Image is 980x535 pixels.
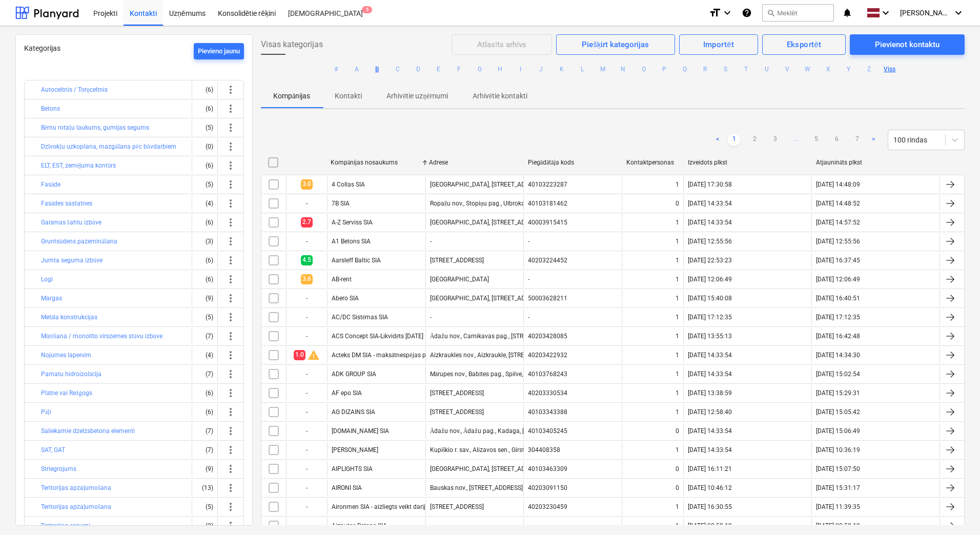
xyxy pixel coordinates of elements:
button: SAT, GAT [41,444,65,456]
button: # [330,63,342,75]
div: AIPLIGHTS SIA [332,465,373,472]
div: - [286,442,327,458]
button: F [453,63,465,75]
div: Eksportēt [787,38,822,51]
div: (6) [196,100,213,117]
div: 304408358 [528,446,560,454]
div: Pievienot kontaktu [875,38,940,51]
div: 1 [676,389,679,397]
div: - [286,233,327,250]
span: warning [308,349,320,361]
div: (6) [196,385,213,401]
div: [DATE] 12:06:49 [688,276,732,283]
div: [DATE] 08:58:12 [816,522,860,529]
div: (9) [196,290,213,306]
div: Mārupes nov., Babītes pag., Spilve, [STREET_ADDRESS] [430,371,579,378]
button: L [576,63,588,75]
div: [DATE] 15:31:17 [816,484,860,491]
div: - [286,480,327,496]
button: Pāļi [41,406,51,418]
p: Kontakti [335,91,362,101]
button: N [617,63,629,75]
div: A1 Betons SIA [332,238,371,245]
button: Teritorijas segumi [41,520,90,532]
button: Y [843,63,855,75]
div: [STREET_ADDRESS] [430,408,484,416]
p: Kompānijas [273,91,310,101]
div: 1 [676,446,679,454]
div: [DATE] 15:06:49 [816,427,860,435]
a: Page 1 is your current page [728,134,740,146]
div: 40103405245 [528,427,567,435]
div: 40103463309 [528,465,567,472]
div: AIRONI SIA [332,484,362,491]
span: more_vert [224,102,237,115]
button: ELT, EST, zemējuma kontūrs [41,159,116,172]
div: [DATE] 16:30:55 [688,503,732,510]
span: more_vert [224,463,237,475]
div: - [286,328,327,344]
div: - [286,499,327,515]
div: - [286,423,327,439]
div: [DATE] 14:33:54 [688,371,732,378]
span: more_vert [224,444,237,456]
button: Striegrojums [41,463,76,475]
span: more_vert [224,311,237,323]
div: [DATE] 22:53:23 [688,257,732,264]
div: 1 [676,333,679,340]
div: 40103223287 [528,181,567,188]
button: B [371,63,383,75]
div: Kupiškio r. sav., Alizavos sen., Girsteikių k., Alizavos g. 22, LT-40448; Minijos g.11-106, [GEOG... [430,446,723,454]
button: Betons [41,102,60,115]
span: more_vert [224,406,237,418]
div: (3) [196,233,213,250]
div: AG DIZAINS SIA [332,408,375,416]
div: Adrese [429,159,519,166]
a: Page 5 [810,134,822,146]
div: 1 [676,257,679,264]
div: [STREET_ADDRESS] [430,389,484,397]
div: 1 [676,276,679,283]
span: 5 [362,6,372,13]
div: ACS Concept SIA-Likvidēts [DATE] [332,333,423,340]
div: Izveidots plkst [688,159,808,166]
div: - [286,518,327,534]
button: Piešķirt kategorijas [556,34,675,55]
span: 3.6 [301,274,313,284]
div: [DATE] 16:37:45 [816,257,860,264]
div: (6) [196,157,213,174]
div: (6) [196,271,213,287]
button: U [761,63,773,75]
div: Ādažu nov., Carnikavas pag., [STREET_ADDRESS] [430,333,565,340]
div: [DATE] 14:33:54 [688,219,732,226]
button: Importēt [679,34,759,55]
div: (7) [196,328,213,344]
div: Aizputes Betons SIA [332,522,387,529]
div: (6) [196,214,213,231]
div: (0) [196,138,213,155]
button: Teritorijas apzaļumošana [41,482,111,494]
div: 1 [676,238,679,245]
button: Z [863,63,875,75]
div: Atjaunināts plkst [816,159,936,167]
span: more_vert [224,159,237,172]
div: [DOMAIN_NAME] SIA [332,427,389,435]
div: (4) [196,195,213,212]
button: Q [679,63,691,75]
a: Page 6 [830,134,843,146]
span: more_vert [224,121,237,134]
button: Fasāde [41,178,60,191]
button: Pievienot kontaktu [850,34,965,55]
span: 4.5 [301,255,313,265]
button: H [494,63,506,75]
div: (5) [196,499,213,515]
div: 40103343388 [528,408,567,416]
div: 0 [676,465,679,472]
div: Ādažu nov., Ādažu pag., Kadaga, [STREET_ADDRESS] [430,427,576,435]
div: - [528,314,529,321]
div: [GEOGRAPHIC_DATA], [STREET_ADDRESS] [430,181,545,188]
div: (9) [196,461,213,477]
div: [GEOGRAPHIC_DATA], [STREET_ADDRESS] [430,295,545,302]
div: 40203428085 [528,333,567,340]
div: [GEOGRAPHIC_DATA] [430,276,489,283]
